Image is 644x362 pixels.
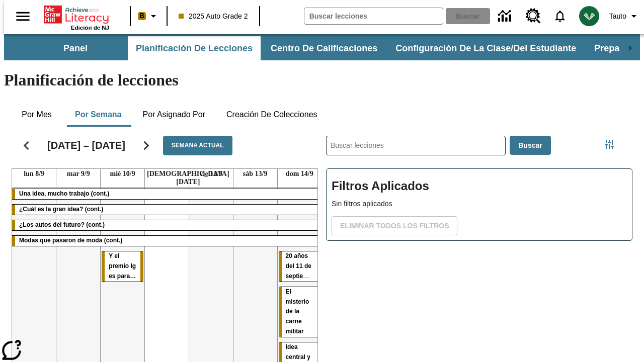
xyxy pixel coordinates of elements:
button: Buscar [510,136,550,155]
h1: Planificación de lecciones [4,71,640,89]
div: Y el premio Ig es para… [102,251,143,282]
p: Sin filtros aplicados [332,199,627,209]
a: Centro de recursos, Se abrirá en una pestaña nueva. [520,3,547,30]
a: Notificaciones [547,3,573,29]
span: Una idea, mucho trabajo (cont.) [19,190,109,197]
span: Modas que pasaron de moda (cont.) [19,237,122,244]
span: ¿Los autos del futuro? (cont.) [19,221,105,228]
span: 20 años del 11 de septiembre [286,252,318,280]
button: Por semana [67,103,129,127]
div: Portada [44,4,109,31]
a: 13 de septiembre de 2025 [241,169,270,179]
span: ¿Cuál es la gran idea? (cont.) [19,206,103,213]
button: Regresar [14,133,39,158]
a: Portada [44,5,109,25]
div: ¿Los autos del futuro? (cont.) [12,220,321,230]
img: avatar image [579,6,599,26]
span: B [139,10,144,22]
a: 12 de septiembre de 2025 [198,169,225,179]
button: Escoja un nuevo avatar [573,3,605,29]
div: 20 años del 11 de septiembre [279,251,320,282]
button: Por asignado por [134,103,213,127]
div: Filtros Aplicados [326,168,632,241]
h2: [DATE] – [DATE] [47,139,125,151]
button: Creación de colecciones [218,103,326,127]
a: 14 de septiembre de 2025 [284,169,315,179]
div: ¿Cuál es la gran idea? (cont.) [12,205,321,215]
button: Planificación de lecciones [128,36,261,60]
a: 8 de septiembre de 2025 [22,169,46,179]
a: 9 de septiembre de 2025 [65,169,92,179]
button: Semana actual [163,136,232,155]
button: Por mes [12,103,62,127]
span: Tauto [609,11,626,22]
div: Subbarra de navegación [4,34,640,60]
div: El misterio de la carne militar [279,287,320,337]
button: Abrir el menú lateral [8,2,38,31]
span: Edición de NJ [71,25,109,31]
button: Seguir [133,133,159,158]
input: Buscar campo [304,8,443,24]
button: Perfil/Configuración [605,7,644,25]
div: Pestañas siguientes [620,36,640,60]
button: Centro de calificaciones [263,36,385,60]
div: Subbarra de navegación [24,36,620,60]
div: Modas que pasaron de moda (cont.) [12,236,321,246]
button: Panel [25,36,126,60]
a: 11 de septiembre de 2025 [145,169,231,187]
div: Una idea, mucho trabajo (cont.) [12,189,321,199]
a: Centro de información [492,3,520,30]
span: 2025 Auto Grade 2 [179,11,248,22]
span: Y el premio Ig es para… [109,252,136,280]
a: 10 de septiembre de 2025 [108,169,137,179]
h2: Filtros Aplicados [332,174,627,199]
button: Menú lateral de filtros [599,135,619,155]
button: Boost El color de la clase es anaranjado claro. Cambiar el color de la clase. [134,7,164,25]
button: Configuración de la clase/del estudiante [387,36,584,60]
input: Buscar lecciones [327,136,505,155]
span: El misterio de la carne militar [286,288,309,335]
